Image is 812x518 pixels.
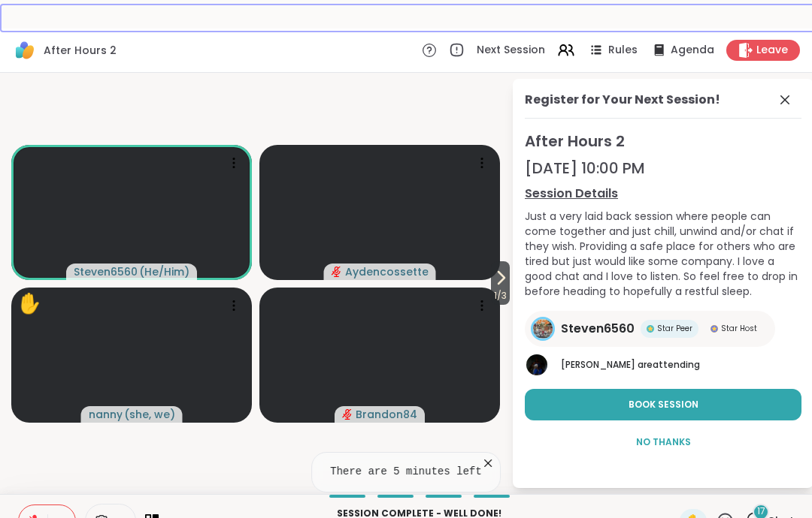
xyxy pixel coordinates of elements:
[139,264,189,279] span: ( He/Him )
[525,209,801,299] div: Just a very laid back session where people can come together and just chill, unwind and/or chat i...
[710,325,718,333] img: Star Host
[561,358,635,371] span: [PERSON_NAME]
[44,43,117,58] span: After Hours 2
[757,505,765,518] span: 17
[356,407,417,422] span: Brandon84
[525,131,801,152] span: After Hours 2
[525,158,801,179] div: [DATE] 10:00 PM
[721,323,757,334] span: Star Host
[636,435,691,449] span: No Thanks
[525,389,801,420] button: Book Session
[533,319,553,339] img: Steven6560
[647,325,654,333] img: Star Peer
[124,407,175,422] span: ( she, we )
[491,261,510,305] button: 1/3
[525,185,801,203] a: Session Details
[671,43,714,58] span: Agenda
[17,289,41,318] div: ✋
[342,409,353,420] span: audio-muted
[345,264,429,279] span: Aydencossette
[608,43,638,58] span: Rules
[525,426,801,458] button: No Thanks
[330,465,482,480] pre: There are 5 minutes left
[74,264,138,279] span: Steven6560
[561,320,635,338] span: Steven6560
[657,323,692,334] span: Star Peer
[561,358,801,372] p: are attending
[491,287,510,305] span: 1 / 3
[89,407,123,422] span: nanny
[526,354,547,375] img: Sandra_D
[525,91,720,109] div: Register for Your Next Session!
[756,43,788,58] span: Leave
[12,38,38,63] img: ShareWell Logomark
[477,43,545,58] span: Next Session
[525,311,775,347] a: Steven6560Steven6560Star PeerStar PeerStar HostStar Host
[332,267,342,277] span: audio-muted
[629,398,698,411] span: Book Session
